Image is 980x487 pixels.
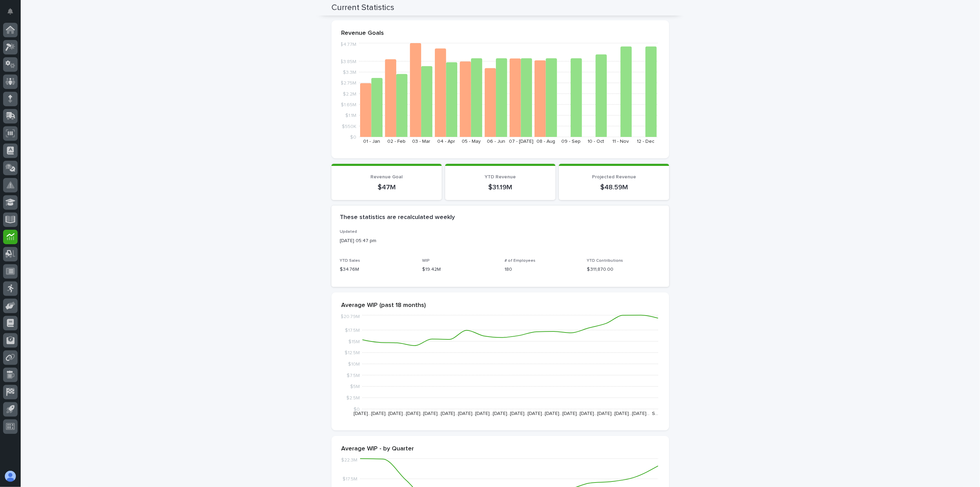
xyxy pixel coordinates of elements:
[345,328,360,333] tspan: $17.5M
[341,445,660,453] p: Average WIP - by Quarter
[493,411,510,416] text: [DATE]…
[537,139,555,144] text: 08 - Aug
[412,139,430,144] text: 03 - Mar
[510,411,528,416] text: [DATE]…
[592,175,636,179] span: Projected Revenue
[487,139,505,144] text: 06 - Jun
[371,411,389,416] text: [DATE]…
[340,259,360,263] span: YTD Sales
[597,411,615,416] text: [DATE]…
[350,135,356,140] tspan: $0
[341,102,356,107] tspan: $1.65M
[567,183,661,192] p: $48.59M
[588,139,604,144] text: 10 - Oct
[343,477,357,481] tspan: $17.5M
[587,266,661,273] p: $ 311,870.00
[354,411,371,416] text: [DATE]…
[387,139,406,144] text: 02 - Feb
[348,362,360,367] tspan: $10M
[423,411,441,416] text: [DATE]…
[9,8,18,19] div: Notifications
[406,411,423,416] text: [DATE]…
[580,411,598,416] text: [DATE]…
[340,266,414,273] p: $34.76M
[637,139,654,144] text: 12 - Dec
[350,384,360,389] tspan: $5M
[437,139,455,144] text: 04 - Apr
[340,230,357,234] span: Updated
[340,214,455,221] h2: These statistics are recalculated weekly
[342,124,356,129] tspan: $550K
[345,113,356,118] tspan: $1.1M
[422,266,496,273] p: $19.42M
[504,259,535,263] span: # of Employees
[652,411,658,416] text: S…
[3,4,18,19] button: Notifications
[632,411,650,416] text: [DATE]…
[354,407,360,412] tspan: $0
[340,59,356,64] tspan: $3.85M
[587,259,623,263] span: YTD Contributions
[346,396,360,400] tspan: $2.5M
[485,175,516,179] span: YTD Revenue
[422,259,430,263] span: WIP
[545,411,563,416] text: [DATE]…
[453,183,547,192] p: $31.19M
[340,237,661,245] p: [DATE] 05:47 pm
[341,302,660,309] p: Average WIP (past 18 months)
[347,373,360,378] tspan: $7.5M
[528,411,545,416] text: [DATE]…
[615,411,632,416] text: [DATE]…
[458,411,476,416] text: [DATE]…
[476,411,493,416] text: [DATE]…
[441,411,458,416] text: [DATE]…
[388,411,406,416] text: [DATE]…
[509,139,533,144] text: 07 - [DATE]
[3,469,18,484] button: users-avatar
[340,314,360,319] tspan: $20.79M
[341,30,660,37] p: Revenue Goals
[343,70,356,75] tspan: $3.3M
[462,139,481,144] text: 05 - May
[340,183,433,192] p: $47M
[340,42,356,47] tspan: $4.77M
[504,266,579,273] p: 180
[340,81,356,86] tspan: $2.75M
[562,411,580,416] text: [DATE]…
[363,139,380,144] text: 01 - Jan
[341,458,357,463] tspan: $22.3M
[371,175,403,179] span: Revenue Goal
[331,3,394,13] h2: Current Statistics
[561,139,581,144] text: 09 - Sep
[613,139,629,144] text: 11 - Nov
[343,91,356,96] tspan: $2.2M
[348,339,360,344] tspan: $15M
[345,350,360,355] tspan: $12.5M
